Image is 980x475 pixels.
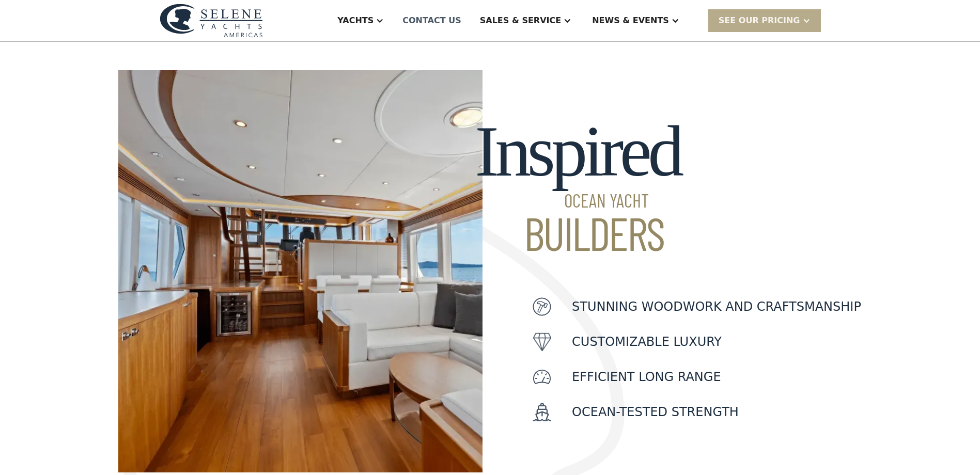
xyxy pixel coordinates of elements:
span: Ocean Yacht [475,191,680,210]
h2: Inspired [475,112,680,256]
span: Builders [475,210,680,256]
p: Ocean-Tested Strength [572,403,739,421]
img: icon [533,332,551,351]
p: Stunning woodwork and craftsmanship [572,297,861,316]
img: logo [160,4,263,37]
div: Contact US [402,14,461,27]
p: customizable luxury [572,332,722,351]
p: Efficient Long Range [572,368,721,386]
img: motor yachts for sale [118,70,483,472]
div: Sales & Service [480,14,561,27]
div: SEE Our Pricing [719,14,800,27]
div: Yachts [337,14,374,27]
div: News & EVENTS [592,14,669,27]
div: SEE Our Pricing [708,9,821,31]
